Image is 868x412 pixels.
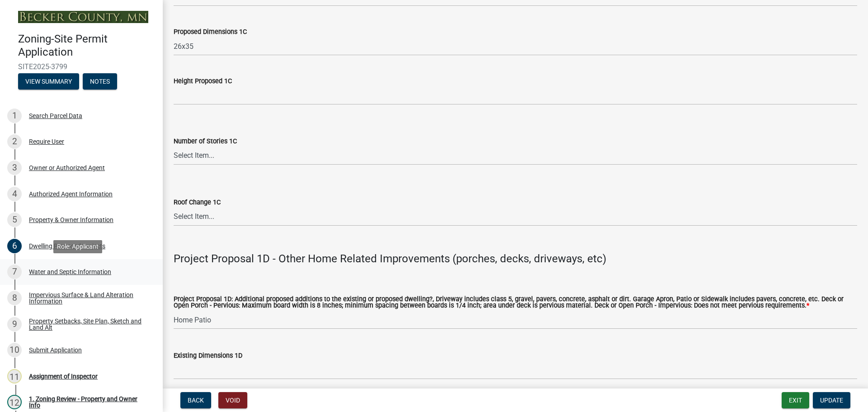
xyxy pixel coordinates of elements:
div: Water and Septic Information [29,269,111,275]
div: Dwelling Proposed Projects [29,243,105,249]
div: 11 [7,369,22,384]
div: 1 [7,109,22,123]
wm-modal-confirm: Summary [18,78,79,85]
h4: Zoning-Site Permit Application [18,33,156,59]
button: Update [813,392,850,408]
button: Void [218,392,247,408]
label: Proposed Dimensions 1C [174,29,247,35]
button: Notes [83,73,117,90]
div: 3 [7,161,22,175]
div: 6 [7,239,22,253]
label: Roof Change 1C [174,199,221,206]
div: Assignment of Inspector [29,373,98,379]
span: Back [188,397,204,404]
div: 2 [7,134,22,149]
label: Number of Stories 1C [174,138,237,145]
span: Update [820,397,843,404]
button: Exit [782,392,809,408]
div: 9 [7,317,22,331]
h4: Project Proposal 1D - Other Home Related Improvements (porches, decks, driveways, etc) [174,252,857,265]
div: Owner or Authorized Agent [29,165,105,171]
div: 7 [7,265,22,279]
div: Impervious Surface & Land Alteration Information [29,292,148,304]
div: 12 [7,395,22,409]
label: Existing Dimensions 1D [174,353,242,359]
div: 8 [7,291,22,305]
div: 10 [7,343,22,357]
wm-modal-confirm: Notes [83,78,117,85]
button: Back [180,392,211,408]
div: Require User [29,138,64,145]
img: Becker County, Minnesota [18,11,148,23]
div: Search Parcel Data [29,113,82,119]
button: View Summary [18,73,79,90]
div: 4 [7,187,22,201]
label: Project Proposal 1D: Additional proposed additions to the existing or proposed dwelling?, Drivewa... [174,296,857,309]
div: Property & Owner Information [29,217,113,223]
div: Submit Application [29,347,82,353]
label: Height Proposed 1C [174,78,232,85]
span: SITE2025-3799 [18,62,145,71]
div: 1. Zoning Review - Property and Owner Info [29,396,148,408]
div: Role: Applicant [53,240,102,253]
div: Authorized Agent Information [29,191,113,197]
div: Property Setbacks, Site Plan, Sketch and Land Alt [29,318,148,331]
div: 5 [7,213,22,227]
